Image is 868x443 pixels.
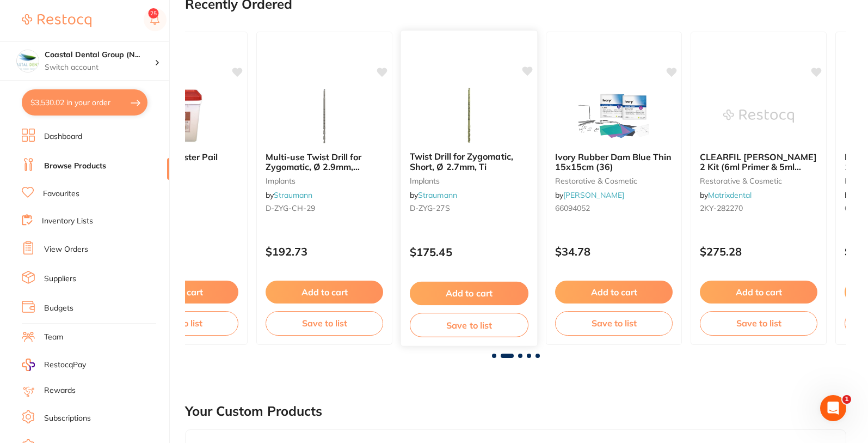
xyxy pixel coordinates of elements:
a: [PERSON_NAME] [563,190,624,200]
a: Rewards [44,385,76,396]
a: Suppliers [44,274,76,284]
b: Twist Drill for Zygomatic, Short, Ø 2.7mm, Ti [410,151,528,172]
button: Save to list [410,313,528,337]
button: $3,530.02 in your order [22,89,147,116]
small: restorative & cosmetic [555,177,673,185]
p: Switch account [45,62,155,73]
span: 1 [842,395,851,404]
a: Restocq Logo [22,8,91,33]
img: RestocqPay [22,359,35,371]
p: $175.45 [410,246,528,258]
a: Dashboard [44,131,82,142]
span: by [266,190,312,200]
a: Inventory Lists [42,216,93,227]
span: by [700,190,752,200]
a: View Orders [44,244,88,255]
img: Ivory Rubber Dam Blue Thin 15x15cm (36) [578,89,649,143]
p: $34.78 [555,245,673,258]
a: Straumann [418,190,457,200]
small: 66094052 [555,204,673,213]
small: implants [410,176,528,185]
a: Favourites [43,189,79,199]
a: Browse Products [44,161,106,172]
small: D-ZYG-CH-29 [266,204,383,213]
b: Multi-use Twist Drill for Zygomatic, Ø 2.9mm, stainless steel [266,152,383,172]
p: $275.28 [700,245,817,258]
button: Save to list [266,311,383,335]
b: Ivory Rubber Dam Blue Thin 15x15cm (36) [555,152,673,172]
small: 2KY-282270 [700,204,817,213]
button: Add to cart [410,282,528,305]
a: Matrixdental [708,190,752,200]
button: Add to cart [700,281,817,304]
iframe: Intercom live chat [820,395,846,421]
small: implants [266,177,383,185]
span: by [410,190,457,200]
h2: Your Custom Products [185,404,322,419]
button: Save to list [700,311,817,335]
img: Coastal Dental Group (Newcastle) [17,50,39,72]
button: Add to cart [266,281,383,304]
p: $192.73 [266,245,383,258]
a: Budgets [44,303,73,314]
img: Twist Drill for Zygomatic, Short, Ø 2.7mm, Ti [433,88,504,143]
span: by [555,190,624,200]
a: Straumann [274,190,312,200]
img: Multi-use Twist Drill for Zygomatic, Ø 2.9mm, stainless steel [289,89,360,143]
h4: Coastal Dental Group (Newcastle) [45,50,155,60]
img: Restocq Logo [22,14,91,27]
a: Team [44,332,63,343]
small: restorative & cosmetic [700,177,817,185]
b: CLEARFIL SE Bond 2 Kit (6ml Primer & 5ml Bond) [700,152,817,172]
button: Add to cart [555,281,673,304]
button: Save to list [555,311,673,335]
a: RestocqPay [22,359,86,371]
a: Subscriptions [44,413,91,424]
small: D-ZYG-27S [410,204,528,213]
img: CLEARFIL SE Bond 2 Kit (6ml Primer & 5ml Bond) [723,89,794,143]
span: RestocqPay [44,360,86,371]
